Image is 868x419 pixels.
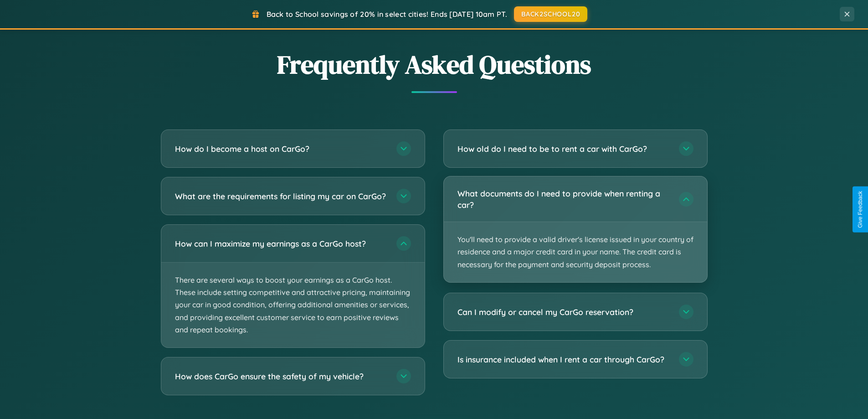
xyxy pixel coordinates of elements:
h3: What are the requirements for listing my car on CarGo? [175,191,387,202]
h3: Can I modify or cancel my CarGo reservation? [457,306,670,318]
h2: Frequently Asked Questions [161,47,708,82]
h3: How can I maximize my earnings as a CarGo host? [175,238,387,249]
h3: How old do I need to be to rent a car with CarGo? [457,143,670,155]
p: There are several ways to boost your earnings as a CarGo host. These include setting competitive ... [161,263,425,347]
h3: Is insurance included when I rent a car through CarGo? [457,354,670,365]
button: BACK2SCHOOL20 [514,6,587,22]
span: Back to School savings of 20% in select cities! Ends [DATE] 10am PT. [267,10,507,19]
h3: How does CarGo ensure the safety of my vehicle? [175,371,387,382]
p: You'll need to provide a valid driver's license issued in your country of residence and a major c... [444,222,707,282]
h3: What documents do I need to provide when renting a car? [457,188,670,210]
h3: How do I become a host on CarGo? [175,143,387,155]
div: Give Feedback [857,191,863,228]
